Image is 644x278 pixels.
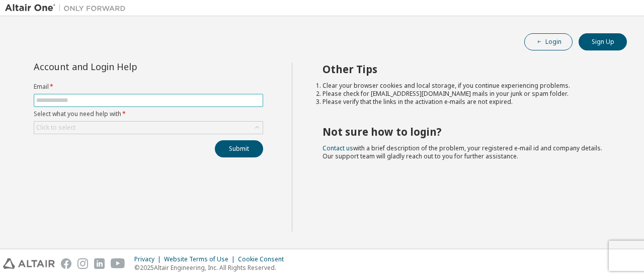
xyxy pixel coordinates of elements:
img: facebook.svg [61,258,71,269]
p: © 2025 Altair Engineering, Inc. All Rights Reserved. [134,263,290,272]
li: Clear your browser cookies and local storage, if you continue experiencing problems. [323,82,609,90]
img: youtube.svg [111,258,125,269]
div: Click to select [36,124,75,132]
div: Website Terms of Use [164,255,238,263]
h2: Not sure how to login? [323,125,609,138]
div: Account and Login Help [34,63,217,71]
div: Click to select [34,122,263,134]
img: linkedin.svg [94,258,105,269]
img: altair_logo.svg [3,258,55,269]
button: Submit [215,140,263,157]
h2: Other Tips [323,63,609,76]
img: instagram.svg [77,258,88,269]
label: Select what you need help with [34,110,263,118]
button: Sign Up [579,33,627,50]
div: Cookie Consent [238,255,290,263]
label: Email [34,83,263,91]
li: Please check for [EMAIL_ADDRESS][DOMAIN_NAME] mails in your junk or spam folder. [323,90,609,98]
span: with a brief description of the problem, your registered e-mail id and company details. Our suppo... [323,144,602,160]
div: Privacy [134,255,164,263]
li: Please verify that the links in the activation e-mails are not expired. [323,98,609,106]
a: Contact us [323,144,353,152]
img: Altair One [5,3,131,13]
button: Login [524,33,573,50]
